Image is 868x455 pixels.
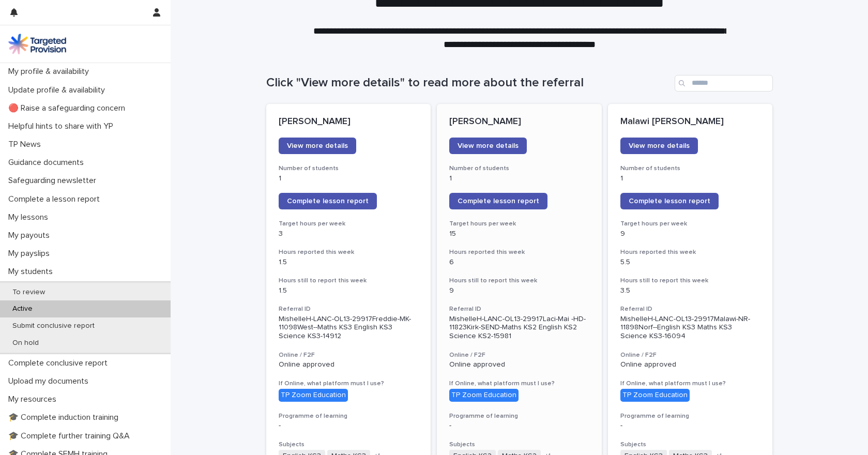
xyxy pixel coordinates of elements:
a: View more details [620,138,698,154]
p: 1 [449,174,589,183]
p: My payslips [4,249,58,259]
div: TP Zoom Education [449,389,519,402]
h3: Programme of learning [620,412,760,420]
p: Helpful hints to share with YP [4,122,121,131]
p: Active [4,305,41,313]
p: 9 [620,230,760,238]
span: View more details [287,142,348,149]
h3: Hours reported this week [620,248,760,256]
span: View more details [458,142,519,149]
h1: Click "View more details" to read more about the referral [266,75,671,90]
p: 🔴 Raise a safeguarding concern [4,103,133,113]
h3: Online / F2F [279,351,419,359]
p: 15 [449,230,589,238]
p: 1 [279,174,419,183]
h3: Number of students [279,164,419,173]
p: Online approved [449,360,589,369]
h3: Number of students [620,164,760,173]
h3: Online / F2F [620,351,760,359]
span: Complete lesson report [287,198,369,205]
a: Complete lesson report [620,193,719,209]
div: TP Zoom Education [279,389,348,402]
p: Complete a lesson report [4,194,108,204]
h3: Hours still to report this week [620,277,760,285]
p: Online approved [279,360,419,369]
h3: Online / F2F [449,351,589,359]
h3: Hours still to report this week [449,277,589,285]
p: 1.5 [279,286,419,295]
h3: Referral ID [279,305,419,313]
p: MishelleH-LANC-OL13-29917Freddie-MK-11098West--Maths KS3 English KS3 Science KS3-14912 [279,315,419,341]
p: [PERSON_NAME] [279,116,419,128]
h3: Subjects [620,441,760,449]
p: Complete conclusive report [4,358,116,368]
p: 1 [620,174,760,183]
p: Submit conclusive report [4,322,103,330]
h3: Subjects [279,441,419,449]
img: M5nRWzHhSzIhMunXDL62 [8,34,66,54]
p: - [620,421,760,430]
p: - [279,421,419,430]
p: 5.5 [620,258,760,267]
p: 3 [279,230,419,238]
p: [PERSON_NAME] [449,116,589,128]
p: 🎓 Complete further training Q&A [4,431,138,441]
span: View more details [629,142,690,149]
p: My students [4,267,61,277]
p: My payouts [4,231,58,240]
div: TP Zoom Education [620,389,690,402]
a: Complete lesson report [449,193,547,209]
p: Online approved [620,360,760,369]
a: View more details [279,138,356,154]
p: 1.5 [279,258,419,267]
p: Safeguarding newsletter [4,176,104,186]
span: Complete lesson report [629,198,710,205]
p: 6 [449,258,589,267]
h3: Target hours per week [279,220,419,228]
p: To review [4,288,53,297]
h3: If Online, what platform must I use? [279,380,419,388]
p: Guidance documents [4,158,92,168]
h3: Hours still to report this week [279,277,419,285]
p: 3.5 [620,286,760,295]
h3: Target hours per week [620,220,760,228]
h3: Programme of learning [279,412,419,420]
a: Complete lesson report [279,193,377,209]
p: MishelleH-LANC-OL13-29917Malawi-NR-11898Norf--English KS3 Maths KS3 Science KS3-16094 [620,315,760,341]
p: On hold [4,339,47,347]
h3: Target hours per week [449,220,589,228]
p: 9 [449,286,589,295]
p: 🎓 Complete induction training [4,413,127,422]
p: My resources [4,395,65,404]
p: Malawi [PERSON_NAME] [620,116,760,128]
h3: Subjects [449,441,589,449]
a: View more details [449,138,527,154]
h3: Hours reported this week [449,248,589,256]
h3: Hours reported this week [279,248,419,256]
h3: Programme of learning [449,412,589,420]
input: Search [675,75,773,92]
h3: Referral ID [620,305,760,313]
p: - [449,421,589,430]
h3: If Online, what platform must I use? [620,380,760,388]
h3: Number of students [449,164,589,173]
h3: Referral ID [449,305,589,313]
p: MishelleH-LANC-OL13-29917Laci-Mai -HD-11823Kirk-SEND-Maths KS2 English KS2 Science KS2-15981 [449,315,589,341]
p: My lessons [4,213,56,222]
p: Upload my documents [4,376,97,386]
p: TP News [4,140,49,149]
p: Update profile & availability [4,85,113,95]
span: Complete lesson report [458,198,539,205]
h3: If Online, what platform must I use? [449,380,589,388]
p: My profile & availability [4,67,97,77]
